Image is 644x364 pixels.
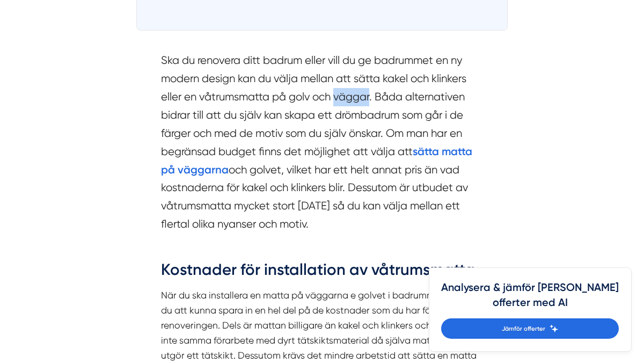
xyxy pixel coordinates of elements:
[161,259,483,287] h2: Kostnader för installation av våtrumsmatta
[441,318,619,339] a: Jämför offerter
[502,324,545,333] span: Jämför offerter
[161,52,483,238] section: Ska du renovera ditt badrum eller vill du ge badrummet en ny modern design kan du välja mellan at...
[441,280,619,318] h4: Analysera & jämför [PERSON_NAME] offerter med AI
[161,145,472,176] a: sätta matta på väggarna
